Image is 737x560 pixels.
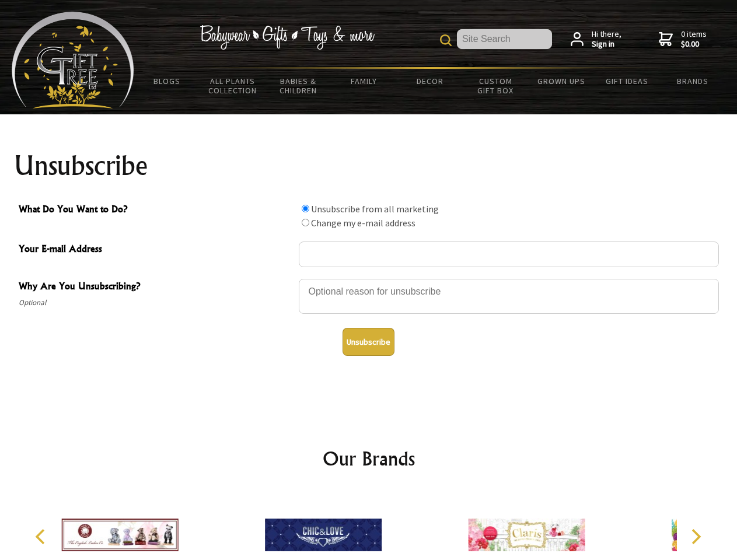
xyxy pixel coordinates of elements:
h2: Our Brands [23,444,714,473]
label: Change my e-mail address [311,217,415,229]
strong: Sign in [592,39,621,50]
img: Babyware - Gifts - Toys and more... [12,12,134,108]
span: 0 items [681,29,707,50]
a: Babies & Children [266,69,331,103]
a: Custom Gift Box [463,69,529,103]
input: What Do You Want to Do? [302,219,309,226]
input: Your E-mail Address [299,242,719,267]
a: BLOGS [134,69,200,93]
a: 0 items$0.00 [659,29,707,50]
span: Your E-mail Address [19,242,293,258]
a: Hi there,Sign in [571,29,621,50]
button: Previous [29,524,55,549]
h1: Unsubscribe [14,152,724,180]
img: product search [440,34,452,46]
span: Why Are You Unsubscribing? [19,279,293,296]
span: Hi there, [592,29,621,50]
input: What Do You Want to Do? [302,205,309,212]
a: Gift Ideas [594,69,660,93]
strong: $0.00 [681,39,707,50]
button: Unsubscribe [343,328,394,356]
button: Next [683,524,708,549]
a: All Plants Collection [200,69,266,103]
a: Brands [660,69,726,93]
span: Optional [19,296,293,310]
textarea: Why Are You Unsubscribing? [299,279,719,314]
input: Site Search [457,29,552,49]
span: What Do You Want to Do? [19,202,293,219]
img: Babywear - Gifts - Toys & more [200,25,375,50]
label: Unsubscribe from all marketing [311,203,439,215]
a: Family [331,69,397,93]
a: Grown Ups [528,69,594,93]
a: Decor [397,69,463,93]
